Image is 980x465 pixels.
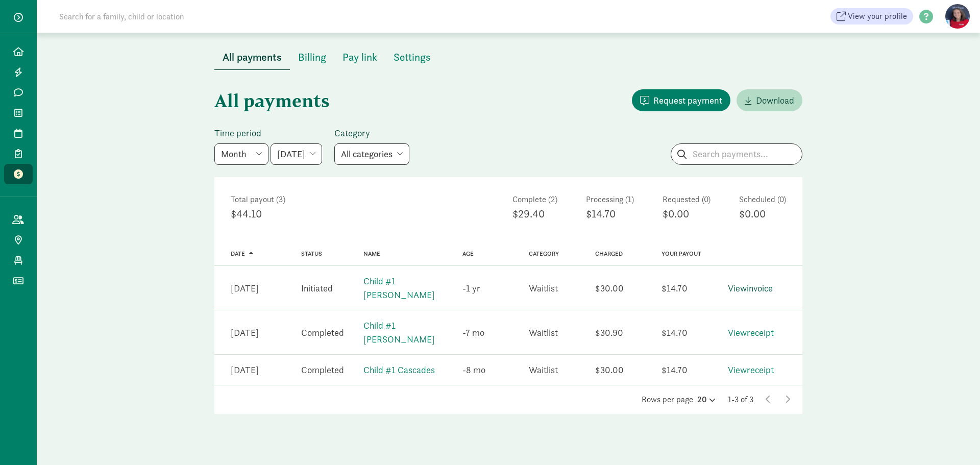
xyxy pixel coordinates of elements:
a: Category [529,250,559,257]
a: Pay link [334,52,385,63]
a: Charged [595,250,623,257]
span: Download [756,93,794,107]
div: $29.40 [512,206,557,222]
div: $30.00 [595,281,624,295]
button: Request payment [632,89,730,111]
a: Child #1 [PERSON_NAME] [363,275,435,301]
span: Request payment [653,93,722,107]
div: $14.70 [661,281,688,295]
a: Billing [290,52,334,63]
div: Requested (0) [663,193,710,206]
div: [DATE] [231,363,259,377]
span: Pay link [342,49,377,65]
div: $0.00 [739,206,786,222]
span: Settings [394,49,431,65]
div: Waitlist [529,281,558,295]
a: View your profile [830,8,913,25]
a: Viewreceipt [728,364,774,376]
a: Viewreceipt [728,327,774,338]
a: Name [363,250,380,257]
span: -1 [462,282,480,294]
a: Download [737,89,802,111]
a: Status [301,250,322,257]
div: $14.70 [661,363,688,377]
div: $0.00 [663,206,710,222]
input: Search for a family, child or location [53,6,339,27]
a: All payments [214,52,290,63]
div: $14.70 [586,206,634,222]
button: Pay link [334,45,385,69]
div: Rows per page 1-3 of 3 [214,394,802,406]
a: Viewinvoice [728,282,773,294]
span: All payments [223,49,282,65]
label: Category [334,127,409,139]
span: Billing [298,49,326,65]
a: Child #1 Cascades [363,364,435,376]
div: $14.70 [661,326,688,339]
div: Scheduled (0) [739,193,786,206]
div: [DATE] [231,281,259,295]
div: 20 [697,394,716,406]
div: [DATE] [231,326,259,339]
span: Completed [301,364,344,376]
div: Waitlist [529,363,558,377]
button: Settings [385,45,439,69]
a: Date [231,250,253,257]
div: $30.90 [595,326,623,339]
a: Settings [385,52,439,63]
label: Time period [214,127,322,139]
span: Initiated [301,282,333,294]
div: $30.00 [595,363,624,377]
div: $44.10 [231,206,484,222]
a: Age [462,250,474,257]
span: Completed [301,327,344,338]
span: -8 [462,364,485,376]
div: Total payout (3) [231,193,484,206]
span: View your profile [848,10,907,22]
a: Your payout [661,250,701,257]
div: Waitlist [529,326,558,339]
div: Processing (1) [586,193,634,206]
h1: All payments [214,82,506,119]
button: Billing [290,45,334,69]
a: Child #1 [PERSON_NAME] [363,320,435,345]
span: Date [231,250,245,257]
button: All payments [214,45,290,70]
iframe: Chat Widget [929,416,980,465]
input: Search payments... [671,144,802,164]
span: -7 [462,327,484,338]
div: Complete (2) [512,193,557,206]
